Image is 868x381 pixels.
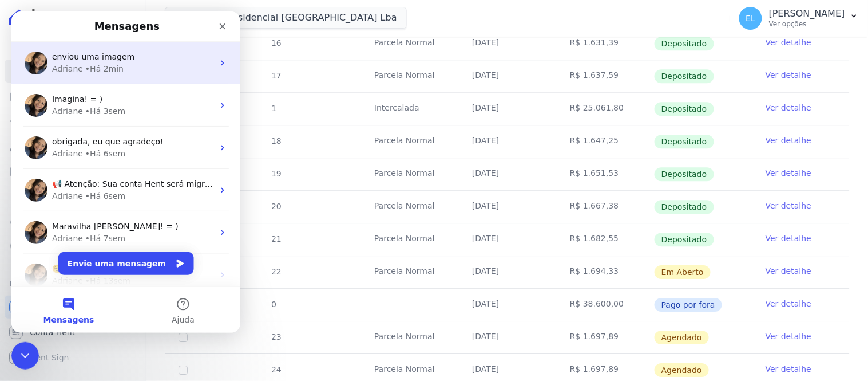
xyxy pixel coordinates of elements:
[766,298,811,309] a: Ver detalhe
[360,60,458,92] td: Parcela Normal
[270,202,282,211] span: 20
[41,125,152,135] span: obrigada, eu que agradeço!
[655,200,714,214] span: Depositado
[13,125,36,148] img: Profile image for Adriane
[655,233,714,246] span: Depositado
[556,60,654,92] td: R$ 1.637,59
[360,93,458,125] td: Intercalada
[41,41,123,50] span: enviou uma imagem
[270,332,282,341] span: 23
[655,265,711,279] span: Em Aberto
[360,191,458,223] td: Parcela Normal
[360,28,458,60] td: Parcela Normal
[458,125,556,158] td: [DATE]
[5,236,141,259] a: Negativação
[458,289,556,321] td: [DATE]
[766,363,811,375] a: Ver detalhe
[74,136,114,148] div: • Há 6sem
[74,94,114,106] div: • Há 3sem
[766,135,811,146] a: Ver detalhe
[13,210,36,233] img: Profile image for Adriane
[730,2,868,34] button: EL [PERSON_NAME] Ver opções
[179,333,188,342] input: default
[9,277,137,291] div: Plataformas
[41,264,72,276] div: Adriane
[41,52,72,64] div: Adriane
[5,296,141,319] a: Recebíveis
[458,191,556,223] td: [DATE]
[74,179,114,191] div: • Há 6sem
[5,321,141,344] a: Conta Hent
[270,38,282,48] span: 16
[114,276,229,321] button: Ajuda
[458,321,556,353] td: [DATE]
[270,104,276,113] span: 1
[360,223,458,256] td: Parcela Normal
[5,135,141,158] a: Clientes
[270,169,282,178] span: 19
[458,28,556,60] td: [DATE]
[766,102,811,113] a: Ver detalhe
[41,253,59,262] span: ☺️😉
[270,267,282,276] span: 22
[360,321,458,353] td: Parcela Normal
[556,158,654,190] td: R$ 1.651,53
[11,342,39,370] iframe: Intercom live chat
[13,83,36,105] img: Profile image for Adriane
[74,52,112,64] div: • Há 2min
[655,102,714,116] span: Depositado
[769,8,845,19] p: [PERSON_NAME]
[41,221,72,233] div: Adriane
[360,256,458,288] td: Parcela Normal
[556,28,654,60] td: R$ 1.631,39
[5,160,141,183] a: Minha Carteira
[655,167,714,181] span: Depositado
[766,69,811,81] a: Ver detalhe
[41,179,72,191] div: Adriane
[766,200,811,211] a: Ver detalhe
[556,93,654,125] td: R$ 25.061,80
[746,14,756,22] span: EL
[458,256,556,288] td: [DATE]
[556,125,654,158] td: R$ 1.647,25
[5,186,141,209] a: Transferências
[769,19,845,29] p: Ver opções
[5,85,141,108] a: Parcelas
[360,125,458,158] td: Parcela Normal
[556,321,654,353] td: R$ 1.697,89
[13,40,36,63] img: Profile image for Adriane
[41,210,167,219] span: Maravilha [PERSON_NAME]! = )
[458,158,556,190] td: [DATE]
[179,366,188,375] input: default
[458,223,556,256] td: [DATE]
[766,37,811,48] a: Ver detalhe
[270,365,282,374] span: 24
[766,233,811,244] a: Ver detalhe
[165,7,407,29] button: Edíficio Residencial [GEOGRAPHIC_DATA] Lba
[556,256,654,288] td: R$ 1.694,33
[5,110,141,133] a: Lotes
[32,304,83,312] span: Mensagens
[556,223,654,256] td: R$ 1.682,55
[270,71,282,80] span: 17
[41,136,72,148] div: Adriane
[458,93,556,125] td: [DATE]
[556,289,654,321] td: R$ 38.600,00
[13,252,36,275] img: Profile image for Adriane
[74,221,114,233] div: • Há 7sem
[160,304,183,312] span: Ajuda
[655,135,714,148] span: Depositado
[766,331,811,342] a: Ver detalhe
[655,69,714,83] span: Depositado
[5,211,141,234] a: Crédito
[74,264,119,276] div: • Há 13sem
[766,265,811,277] a: Ver detalhe
[360,158,458,190] td: Parcela Normal
[270,234,282,243] span: 21
[13,167,36,190] img: Profile image for Adriane
[41,94,72,106] div: Adriane
[270,136,282,146] span: 18
[556,191,654,223] td: R$ 1.667,38
[458,60,556,92] td: [DATE]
